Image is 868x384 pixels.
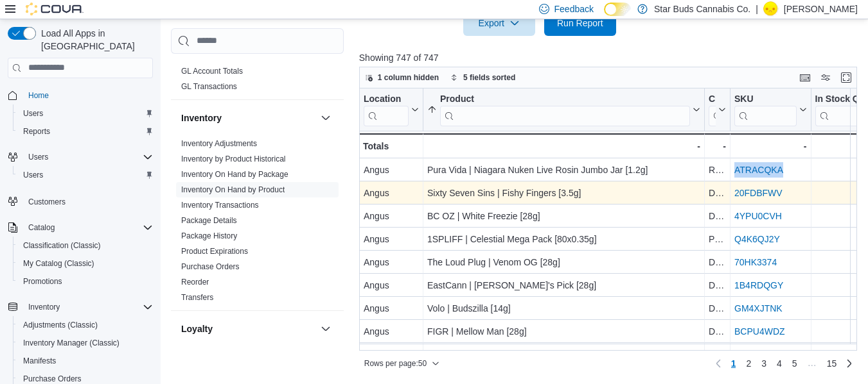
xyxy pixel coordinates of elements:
[734,165,783,175] a: ATRACQKA
[784,1,858,17] p: [PERSON_NAME]
[709,208,726,224] div: Dried Flower
[181,293,213,302] a: Transfers
[427,231,700,247] div: 1SPLIFF | Celestial Mega Pack [80x0.35g]
[734,234,780,244] a: Q4K6QJ2Y
[709,94,726,126] button: Classification
[604,16,605,17] span: Dark Mode
[427,324,700,339] div: FIGR | Mellow Man [28g]
[18,124,55,139] a: Reports
[181,278,209,287] a: Reorder
[471,10,527,36] span: Export
[842,356,857,371] a: Next page
[36,27,153,53] span: Load All Apps in [GEOGRAPHIC_DATA]
[359,51,862,64] p: Showing 747 of 747
[181,292,213,303] span: Transfers
[544,10,616,36] button: Run Report
[181,67,243,76] a: GL Account Totals
[23,320,98,330] span: Adjustments (Classic)
[364,94,419,126] button: Location
[181,82,237,91] a: GL Transactions
[440,94,690,126] div: Product
[181,231,237,240] a: Package History
[364,94,409,126] div: Location
[23,170,43,180] span: Users
[734,188,783,198] a: 20FDBFWV
[427,162,700,178] div: Pura Vida | Niagara Nuken Live Rosin Jumbo Jar [1.2g]
[709,278,726,293] div: Dried Flower
[18,317,153,333] span: Adjustments (Classic)
[23,299,153,315] span: Inventory
[28,90,49,101] span: Home
[463,72,515,83] span: 5 fields sorted
[13,272,158,290] button: Promotions
[440,94,690,106] div: Product
[18,353,61,369] a: Manifests
[734,138,807,154] div: -
[181,139,257,148] a: Inventory Adjustments
[734,349,779,360] a: 0RPTU384
[734,280,783,290] a: 1B4RDQGY
[761,357,766,370] span: 3
[734,94,807,126] button: SKU
[364,358,427,369] span: Rows per page : 50
[13,166,158,184] button: Users
[18,317,103,333] a: Adjustments (Classic)
[734,94,797,106] div: SKU
[364,208,419,224] div: Angus
[3,298,158,316] button: Inventory
[171,136,344,310] div: Inventory
[709,231,726,247] div: Pre-Rolls
[763,1,779,17] div: Lucas Walker
[3,86,158,104] button: Home
[13,237,158,255] button: Classification (Classic)
[181,200,259,210] span: Inventory Transactions
[734,94,797,126] div: SKU URL
[734,211,782,221] a: 4YPU0CVH
[181,138,257,149] span: Inventory Adjustments
[23,194,71,210] a: Customers
[18,335,153,351] span: Inventory Manager (Classic)
[23,149,153,165] span: Users
[364,324,419,339] div: Angus
[3,219,158,237] button: Catalog
[26,3,84,15] img: Cova
[792,357,797,370] span: 5
[734,326,785,337] a: BCPU4WDZ
[23,299,65,315] button: Inventory
[554,3,594,15] span: Feedback
[318,110,333,126] button: Inventory
[28,152,48,162] span: Users
[838,70,854,85] button: Enter fullscreen
[181,154,286,164] span: Inventory by Product Historical
[28,222,55,233] span: Catalog
[427,347,700,362] div: FIGR | Kandy Cake [28g]
[23,149,53,165] button: Users
[181,247,248,256] a: Product Expirations
[734,257,777,267] a: 70HK3374
[181,231,237,241] span: Package History
[23,220,60,235] button: Catalog
[13,334,158,352] button: Inventory Manager (Classic)
[23,374,82,384] span: Purchase Orders
[18,106,153,121] span: Users
[557,17,603,29] span: Run Report
[13,316,158,334] button: Adjustments (Classic)
[787,353,802,374] a: Page 5 of 15
[756,353,772,374] a: Page 3 of 15
[709,138,726,154] div: -
[181,262,240,272] span: Purchase Orders
[378,72,439,83] span: 1 column hidden
[822,353,842,374] a: Page 15 of 15
[360,70,444,85] button: 1 column hidden
[734,303,783,313] a: GM4XJTNK
[364,255,419,270] div: Angus
[18,274,153,289] span: Promotions
[181,81,237,92] span: GL Transactions
[181,112,222,124] h3: Inventory
[363,138,419,154] div: Totals
[181,216,237,225] a: Package Details
[13,104,158,122] button: Users
[364,301,419,316] div: Angus
[604,3,631,16] input: Dark Mode
[427,278,700,293] div: EastCann | [PERSON_NAME]'s Pick [28g]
